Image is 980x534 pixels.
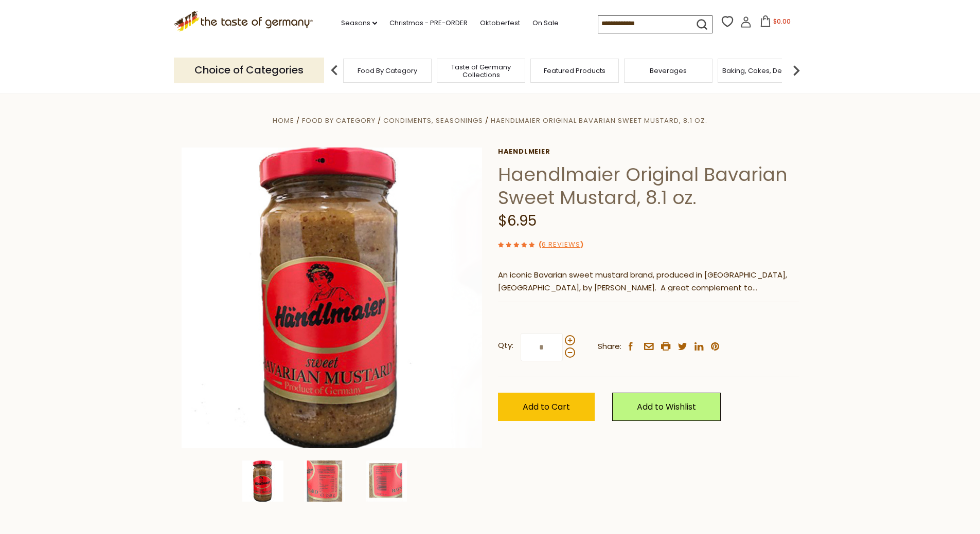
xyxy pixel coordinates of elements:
button: Add to Cart [498,393,595,421]
a: Baking, Cakes, Desserts [722,67,802,75]
a: Add to Wishlist [612,393,721,421]
img: previous arrow [324,60,345,81]
a: Oktoberfest [480,17,520,29]
img: Haendlmaier Original Bavarian Sweet Mustard, 8.1 oz. [366,461,407,502]
p: Choice of Categories [174,58,324,83]
a: Food By Category [358,67,417,75]
img: Haendlmaier Original Bavarian Sweet Mustard, 8.1 oz. [242,461,283,502]
a: Seasons [341,17,377,29]
img: Haendlmaier Original Bavarian Sweet Mustard, 8.1 oz. [304,461,345,502]
span: Add to Cart [523,401,570,413]
a: Beverages [650,67,687,75]
strong: Qty: [498,339,513,352]
p: An iconic Bavarian sweet mustard brand, produced in [GEOGRAPHIC_DATA], [GEOGRAPHIC_DATA], by [PER... [498,269,799,294]
span: Share: [598,340,621,353]
span: $6.95 [498,211,537,231]
img: Haendlmaier Original Bavarian Sweet Mustard, 8.1 oz. [182,148,483,448]
a: Condiments, Seasonings [383,116,483,125]
img: next arrow [786,60,807,81]
a: On Sale [532,17,559,29]
a: 6 Reviews [542,240,580,250]
button: $0.00 [754,15,797,31]
input: Qty: [521,333,563,361]
a: Haendlmaier Original Bavarian Sweet Mustard, 8.1 oz. [491,116,707,125]
a: Haendlmeier [498,148,799,156]
a: Taste of Germany Collections [440,63,522,79]
a: Food By Category [302,116,376,125]
span: $0.00 [773,17,791,26]
span: ( ) [539,240,583,249]
a: Featured Products [544,67,605,75]
h1: Haendlmaier Original Bavarian Sweet Mustard, 8.1 oz. [498,163,799,209]
a: Home [273,116,294,125]
a: Christmas - PRE-ORDER [389,17,468,29]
